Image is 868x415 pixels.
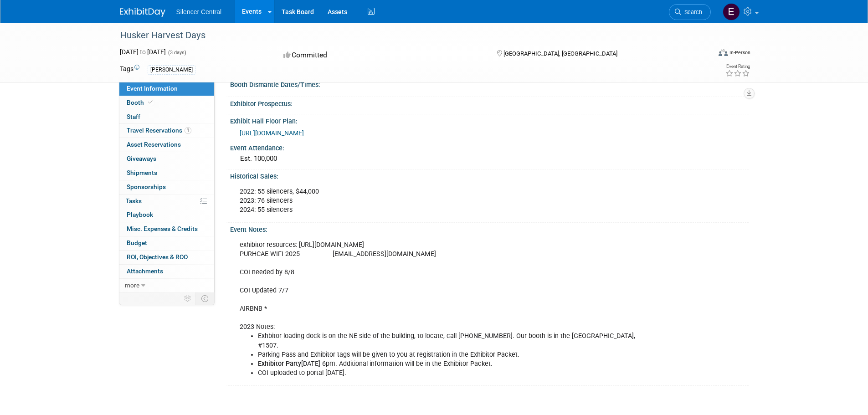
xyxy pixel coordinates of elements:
[119,124,214,138] a: Travel Reservations1
[127,113,140,120] span: Staff
[119,96,214,110] a: Booth
[119,138,214,152] a: Asset Reservations
[127,211,153,218] span: Playbook
[127,253,188,261] span: ROI, Objectives & ROO
[125,282,139,289] span: more
[119,279,214,292] a: more
[195,292,214,304] td: Toggle Event Tabs
[127,99,154,106] span: Booth
[719,49,728,56] img: Format-Inperson.png
[240,129,304,137] a: [URL][DOMAIN_NAME]
[681,9,702,15] span: Search
[148,100,153,105] i: Booth reservation complete
[258,359,642,369] li: [DATE] 6pm. Additional information will be in the Exhibitor Packet.
[281,47,482,63] div: Committed
[127,239,147,246] span: Budget
[503,50,617,57] span: [GEOGRAPHIC_DATA], [GEOGRAPHIC_DATA]
[119,82,214,96] a: Event Information
[117,27,697,44] div: Husker Harvest Days
[725,64,750,69] div: Event Rating
[127,141,181,148] span: Asset Reservations
[237,152,742,166] div: Est. 100,000
[127,127,191,134] span: Travel Reservations
[119,265,214,278] a: Attachments
[119,236,214,250] a: Budget
[127,169,157,176] span: Shipments
[120,64,139,75] td: Tags
[230,97,749,108] div: Exhibitor Prospectus:
[127,225,198,232] span: Misc. Expenses & Credits
[258,369,642,378] li: COI uploaded to portal [DATE].
[167,50,186,56] span: (3 days)
[230,78,749,89] div: Booth Dismantle Dates/Times:
[127,183,166,190] span: Sponsorships
[127,85,178,92] span: Event Information
[185,127,191,134] span: 1
[126,197,142,205] span: Tasks
[120,8,165,17] img: ExhibitDay
[119,208,214,222] a: Playbook
[723,3,740,20] img: Emma Houwman
[127,267,163,275] span: Attachments
[176,8,222,15] span: Silencer Central
[230,114,749,126] div: Exhibit Hall Floor Plan:
[119,195,214,208] a: Tasks
[258,332,642,350] li: Exhbitor loading dock is on the NE side of the building, to locate, call [PHONE_NUMBER]. Our boot...
[230,223,749,234] div: Event Notes:
[729,49,750,56] div: In-Person
[148,65,195,75] div: [PERSON_NAME]
[139,48,147,56] span: to
[180,292,196,304] td: Personalize Event Tab Strip
[657,47,751,61] div: Event Format
[119,222,214,236] a: Misc. Expenses & Credits
[119,180,214,194] a: Sponsorships
[119,251,214,264] a: ROI, Objectives & ROO
[119,110,214,124] a: Staff
[669,4,711,20] a: Search
[120,48,166,56] span: [DATE] [DATE]
[119,166,214,180] a: Shipments
[230,141,749,153] div: Event Attendance:
[127,155,156,162] span: Giveaways
[119,152,214,166] a: Giveaways
[233,236,647,382] div: exhibitor resources: [URL][DOMAIN_NAME] PURHCAE WIFI 2025 [EMAIL_ADDRESS][DOMAIN_NAME] COI needed...
[230,169,749,181] div: Historical Sales:
[258,350,642,359] li: Parking Pass and Exhibitor tags will be given to you at registration in the Exhibitor Packet.
[233,183,647,219] div: 2022: 55 silencers, $44,000 2023: 76 silencers 2024: 55 silencers
[258,360,301,368] b: Exhibitor Party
